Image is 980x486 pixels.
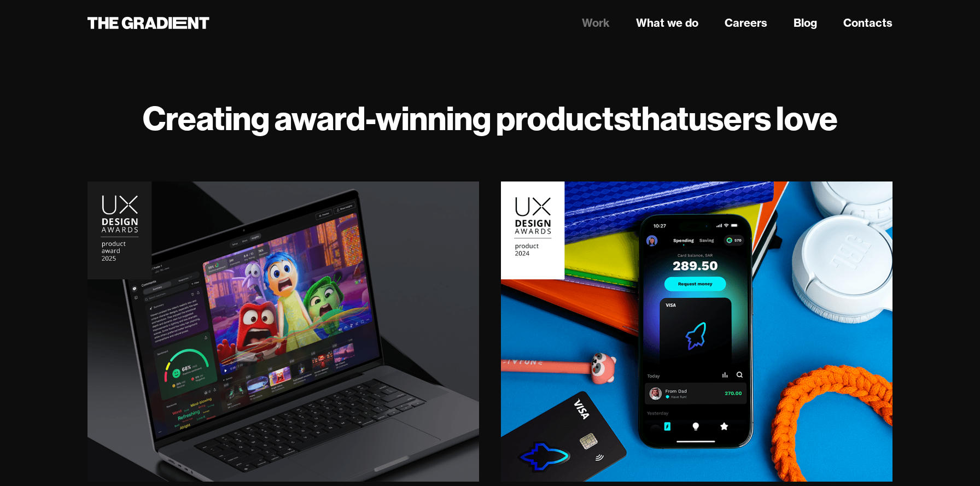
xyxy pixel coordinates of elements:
strong: that [630,97,689,139]
a: Work [582,15,610,31]
a: What we do [636,15,698,31]
h1: Creating award-winning products users love [87,98,892,138]
a: Blog [794,15,817,31]
a: Careers [725,15,767,31]
a: Contacts [843,15,892,31]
